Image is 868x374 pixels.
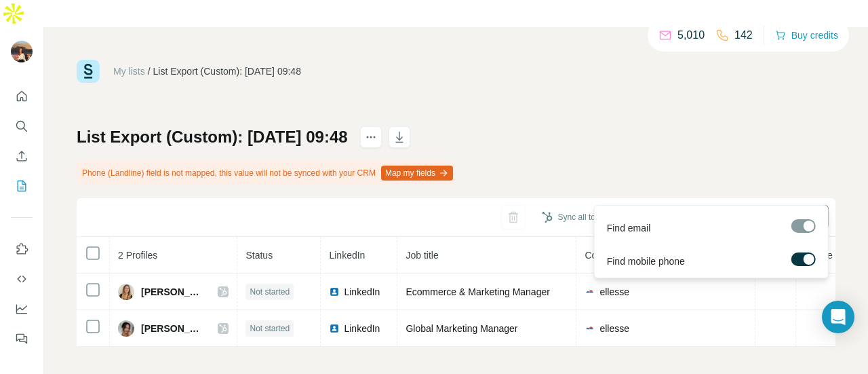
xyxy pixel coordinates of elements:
span: Company [585,250,625,261]
a: My lists [113,66,145,77]
span: Ecommerce & Marketing Manager [406,286,549,297]
span: Status [245,250,273,261]
div: Phone (Landline) field is not mapped, this value will not be synced with your CRM [77,162,456,185]
span: LinkedIn [329,250,365,261]
span: Mobile [804,250,832,261]
button: actions [360,126,382,148]
button: Sync all to HubSpot (2) [532,207,651,227]
span: Find mobile phone [607,255,685,268]
p: 5,010 [677,27,705,43]
span: LinkedIn [344,285,380,299]
img: Avatar [11,41,33,62]
button: Dashboard [11,297,33,321]
button: Map my fields [381,166,453,181]
button: Enrich CSV [11,144,33,168]
button: Use Surfe API [11,267,33,291]
img: Avatar [118,320,134,337]
button: Quick start [11,84,33,109]
span: 2 Profiles [118,250,157,261]
button: Search [11,114,33,138]
li: / [148,64,151,78]
button: Use Surfe on LinkedIn [11,237,33,261]
img: Avatar [118,284,134,300]
img: Surfe Logo [77,60,100,83]
button: Buy credits [775,26,838,45]
h1: List Export (Custom): [DATE] 09:48 [77,126,348,148]
button: My lists [11,174,33,198]
p: 142 [734,27,753,43]
div: Open Intercom Messenger [822,301,854,333]
span: Find email [607,221,651,235]
button: Feedback [11,326,33,351]
span: Job title [406,250,438,261]
span: ellesse [599,322,629,335]
span: Not started [250,286,290,298]
img: company-logo [585,323,595,334]
span: [PERSON_NAME] [141,322,204,335]
span: LinkedIn [344,322,380,335]
span: [PERSON_NAME] [141,285,204,299]
span: Global Marketing Manager [406,323,517,334]
span: Not started [250,322,290,335]
img: company-logo [585,286,595,297]
span: ellesse [599,285,629,299]
img: LinkedIn logo [329,286,340,297]
img: LinkedIn logo [329,323,340,334]
div: List Export (Custom): [DATE] 09:48 [153,64,301,78]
